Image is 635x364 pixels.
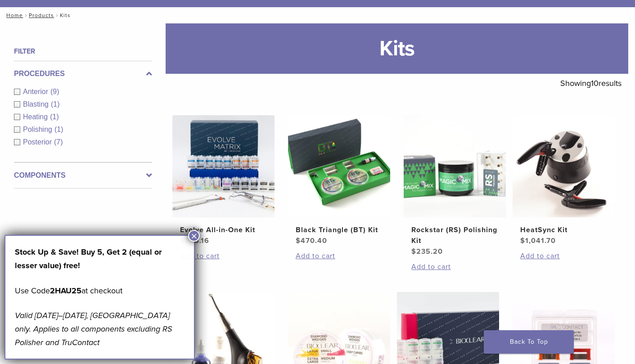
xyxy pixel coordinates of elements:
[180,225,267,235] h2: Evolve All-in-One Kit
[54,13,60,18] span: /
[296,225,383,235] h2: Black Triangle (BT) Kit
[411,247,416,256] span: $
[50,286,81,296] strong: 2HAU25
[4,12,23,18] a: Home
[411,247,443,256] bdi: 235.20
[23,138,54,146] span: Posterior
[591,78,599,88] span: 10
[520,236,556,245] bdi: 1,041.70
[15,284,185,297] p: Use Code at checkout
[520,251,607,261] a: Add to cart: “HeatSync Kit”
[172,115,275,246] a: Evolve All-in-One KitEvolve All-in-One Kit $745.16
[54,126,63,133] span: (1)
[14,46,152,57] h4: Filter
[23,13,29,18] span: /
[296,236,301,245] span: $
[50,113,59,121] span: (1)
[411,225,498,246] h2: Rockstar (RS) Polishing Kit
[166,23,628,74] h1: Kits
[288,115,390,246] a: Black Triangle (BT) KitBlack Triangle (BT) Kit $470.40
[560,74,621,93] p: Showing results
[172,115,275,217] img: Evolve All-in-One Kit
[296,236,327,245] bdi: 470.40
[520,225,607,235] h2: HeatSync Kit
[50,88,59,95] span: (9)
[404,115,506,217] img: Rockstar (RS) Polishing Kit
[15,247,162,270] strong: Stock Up & Save! Buy 5, Get 2 (equal or lesser value) free!
[296,251,383,261] a: Add to cart: “Black Triangle (BT) Kit”
[513,115,615,246] a: HeatSync KitHeatSync Kit $1,041.70
[51,100,60,108] span: (1)
[288,115,390,217] img: Black Triangle (BT) Kit
[23,100,51,108] span: Blasting
[404,115,506,257] a: Rockstar (RS) Polishing KitRockstar (RS) Polishing Kit $235.20
[29,12,54,18] a: Products
[180,251,267,261] a: Add to cart: “Evolve All-in-One Kit”
[23,113,50,121] span: Heating
[484,330,574,354] a: Back To Top
[520,236,525,245] span: $
[15,310,172,347] em: Valid [DATE]–[DATE], [GEOGRAPHIC_DATA] only. Applies to all components excluding RS Polisher and ...
[23,88,50,95] span: Anterior
[23,126,54,133] span: Polishing
[513,115,615,217] img: HeatSync Kit
[14,170,152,181] label: Components
[411,261,498,272] a: Add to cart: “Rockstar (RS) Polishing Kit”
[14,68,152,79] label: Procedures
[54,138,63,146] span: (7)
[188,230,200,242] button: Close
